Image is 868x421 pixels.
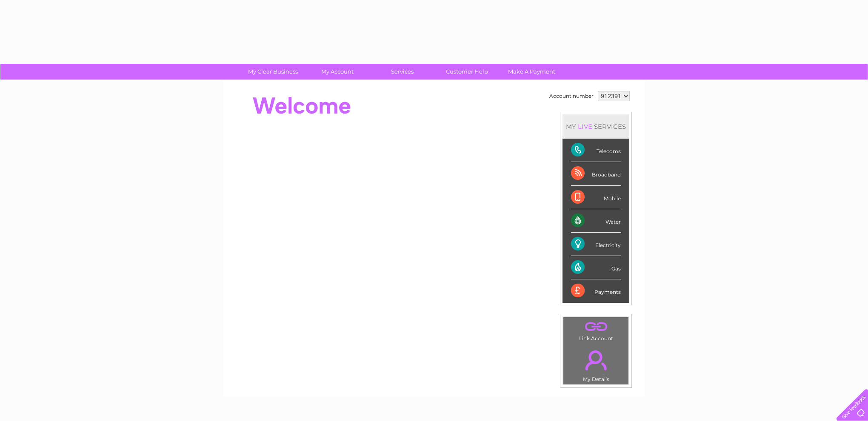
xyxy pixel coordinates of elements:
[547,89,596,103] td: Account number
[303,64,373,80] a: My Account
[571,233,621,256] div: Electricity
[497,64,567,80] a: Make A Payment
[571,139,621,162] div: Telecoms
[563,317,629,344] td: Link Account
[571,256,621,279] div: Gas
[571,279,621,302] div: Payments
[432,64,502,80] a: Customer Help
[565,345,626,375] a: .
[367,64,437,80] a: Services
[571,209,621,233] div: Water
[565,319,626,334] a: .
[563,343,629,385] td: My Details
[238,64,308,80] a: My Clear Business
[571,162,621,185] div: Broadband
[562,114,629,139] div: MY SERVICES
[576,122,594,131] div: LIVE
[571,186,621,209] div: Mobile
